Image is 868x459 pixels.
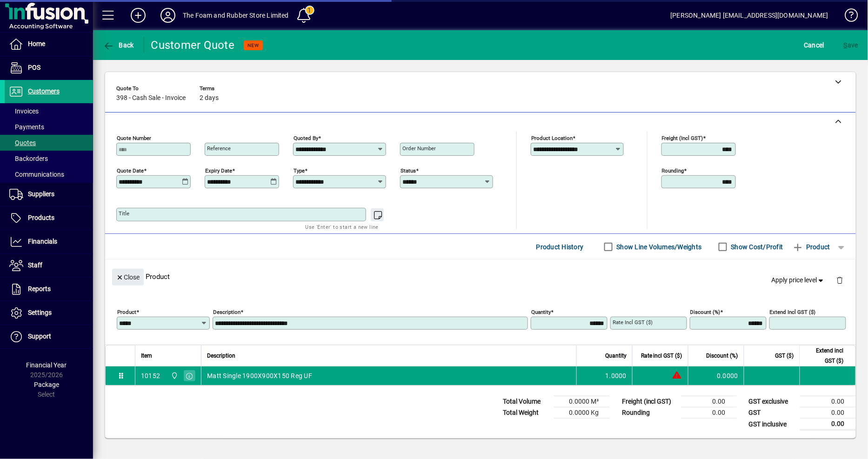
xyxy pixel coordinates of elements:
button: Cancel [802,37,827,53]
span: Foam & Rubber Store [168,371,179,381]
span: Item [141,351,152,361]
span: Support [28,333,51,340]
mat-hint: Use 'Enter' to start a new line [306,221,379,232]
span: Back [103,41,134,49]
mat-label: Type [294,167,305,174]
app-page-header-button: Delete [829,276,851,284]
span: Financial Year [27,361,67,369]
mat-label: Rounding [662,167,684,174]
span: POS [28,64,40,71]
span: Communications [9,171,64,178]
mat-label: Reference [207,145,231,152]
span: NEW [247,42,259,48]
td: Total Weight [498,407,554,419]
button: Delete [829,269,851,291]
mat-label: Discount (%) [690,309,721,315]
span: Settings [28,309,52,316]
a: Communications [5,166,93,182]
div: [PERSON_NAME] [EMAIL_ADDRESS][DOMAIN_NAME] [671,8,828,23]
span: Products [28,214,54,221]
td: 0.0000 M³ [554,396,610,407]
span: Reports [28,285,51,293]
td: 0.0000 Kg [554,407,610,419]
mat-label: Rate incl GST ($) [613,319,653,326]
span: 2 days [200,94,219,102]
td: GST inclusive [744,419,800,430]
a: Financials [5,230,93,253]
span: Suppliers [28,190,54,198]
span: Staff [28,261,42,269]
mat-label: Quantity [531,309,551,315]
span: Payments [9,123,44,131]
td: 0.00 [800,407,856,419]
mat-label: Product [117,309,136,315]
a: Invoices [5,103,93,119]
button: Product [788,239,835,255]
td: 0.0000 [688,366,744,385]
mat-label: Expiry date [205,167,232,174]
span: GST ($) [775,351,794,361]
a: Suppliers [5,183,93,206]
td: 0.00 [681,396,737,407]
span: Description [207,351,235,361]
span: Product [793,239,830,254]
button: Profile [153,7,183,24]
a: Staff [5,254,93,277]
button: Apply price level [768,272,829,289]
mat-label: Quote date [117,167,144,174]
mat-label: Description [213,309,240,315]
app-page-header-button: Close [110,273,146,281]
a: POS [5,56,93,80]
span: Cancel [804,38,825,53]
div: Product [105,259,856,293]
span: Financials [28,238,57,245]
a: Backorders [5,151,93,166]
mat-label: Extend incl GST ($) [770,309,816,315]
span: Invoices [9,107,39,115]
a: Quotes [5,135,93,151]
app-page-header-button: Back [93,37,144,53]
span: Backorders [9,155,48,162]
span: Product History [536,239,584,254]
label: Show Line Volumes/Weights [615,242,702,252]
td: Freight (incl GST) [617,396,681,407]
span: S [844,41,848,49]
span: 398 - Cash Sale - Invoice [116,94,186,102]
mat-label: Order number [402,145,436,152]
button: Back [100,37,136,53]
button: Close [112,269,144,286]
button: Product History [533,239,588,255]
span: Matt Single 1900X900X150 Reg UF [207,371,312,380]
a: Home [5,33,93,56]
mat-label: Quote number [117,135,151,141]
a: Products [5,206,93,230]
mat-label: Quoted by [294,135,318,141]
mat-label: Product location [531,135,573,141]
a: Support [5,325,93,348]
span: 1.0000 [606,371,627,380]
a: Settings [5,301,93,325]
td: Total Volume [498,396,554,407]
span: Close [116,270,140,285]
span: Customers [28,87,60,95]
mat-label: Freight (incl GST) [662,135,703,141]
span: Quotes [9,139,36,146]
span: Rate incl GST ($) [641,351,682,361]
div: 10152 [141,371,160,380]
td: 0.00 [800,419,856,430]
a: Knowledge Base [838,2,856,32]
span: Package [34,381,59,388]
label: Show Cost/Profit [729,242,783,252]
td: GST [744,407,800,419]
mat-label: Status [401,167,416,174]
td: 0.00 [681,407,737,419]
div: The Foam and Rubber Store Limited [183,8,289,23]
mat-label: Title [119,210,129,217]
span: Home [28,40,45,47]
span: Discount (%) [707,351,738,361]
a: Reports [5,278,93,301]
button: Save [841,37,861,53]
span: ave [844,38,858,53]
a: Payments [5,119,93,135]
div: Customer Quote [151,38,235,53]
